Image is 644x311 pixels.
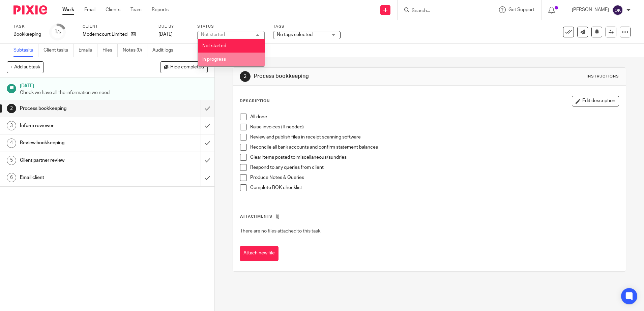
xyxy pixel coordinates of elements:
a: Reports [152,6,169,13]
h1: [DATE] [20,81,208,89]
small: /6 [57,30,61,34]
span: Not started [202,43,226,48]
p: Clear items posted to miscellaneous/sundries [250,154,619,161]
a: Clients [106,6,120,13]
p: [PERSON_NAME] [572,6,609,13]
label: Task [13,24,41,29]
div: Instructions [587,74,619,79]
div: Not started [201,32,225,37]
a: Files [103,44,118,57]
h1: Client partner review [20,155,136,165]
span: [DATE] [158,32,173,37]
p: Description [240,98,270,104]
a: Email [84,6,95,13]
div: 1 [54,28,61,36]
span: In progress [202,57,226,62]
span: Get Support [508,7,534,12]
p: Complete BOK checklist [250,184,619,191]
h1: Inform reviewer [20,121,136,131]
label: Client [83,24,150,29]
h1: Review bookkeeping [20,138,136,148]
div: Bookkeeping [13,31,41,38]
h1: Email client [20,173,136,183]
p: Produce Notes & Queries [250,174,619,181]
div: 3 [7,121,16,130]
span: There are no files attached to this task. [240,229,321,234]
p: Raise invoices (If needed) [250,124,619,130]
p: All done [250,114,619,120]
input: Search [411,8,472,14]
label: Due by [158,24,189,29]
button: + Add subtask [7,61,44,73]
div: 2 [240,71,251,82]
p: Reconcile all bank accounts and confirm statement balances [250,144,619,151]
div: 4 [7,138,16,148]
a: Audit logs [152,44,178,57]
a: Work [62,6,74,13]
img: Pixie [13,5,47,14]
div: 6 [7,173,16,182]
img: svg%3E [612,5,623,15]
button: Hide completed [160,61,208,73]
div: 2 [7,104,16,113]
a: Team [130,6,142,13]
p: Check we have all the information we need [20,89,208,96]
label: Tags [273,24,341,29]
p: Respond to any queries from client [250,164,619,171]
a: Client tasks [43,44,74,57]
span: Hide completed [170,65,204,70]
div: 5 [7,156,16,165]
button: Attach new file [240,246,279,261]
button: Edit description [572,96,619,106]
p: Review and publish files in receipt scanning software [250,134,619,141]
h1: Process bookkeeping [254,73,444,80]
span: Attachments [240,215,272,218]
span: No tags selected [277,32,313,37]
a: Notes (0) [123,44,147,57]
a: Subtasks [13,44,38,57]
h1: Process bookkeeping [20,103,136,114]
label: Status [197,24,265,29]
a: Emails [79,44,97,57]
p: Moderncourt Limited [83,31,127,38]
